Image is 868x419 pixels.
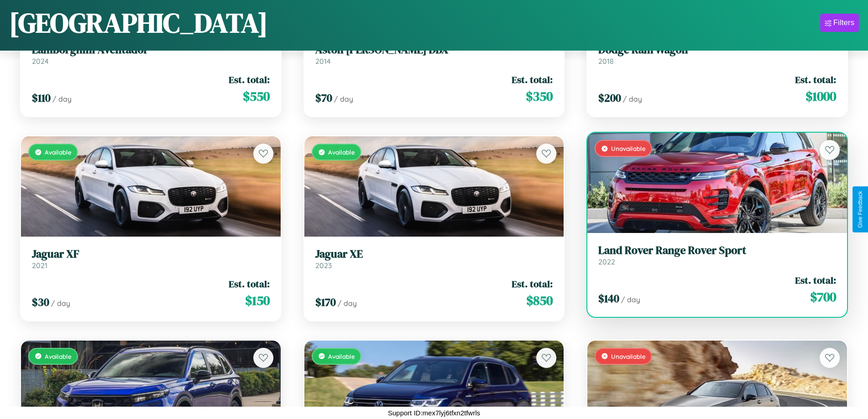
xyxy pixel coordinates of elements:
[611,352,646,360] span: Unavailable
[512,73,553,86] span: Est. total:
[611,145,646,152] span: Unavailable
[229,277,270,290] span: Est. total:
[315,57,331,66] span: 2014
[526,291,553,310] span: $ 850
[328,352,355,360] span: Available
[315,248,553,270] a: Jaguar XE2023
[806,87,836,105] span: $ 1000
[338,299,357,308] span: / day
[388,407,480,419] p: Support ID: mex7lyj6tfxn2tfwrls
[32,261,47,270] span: 2021
[857,191,863,228] div: Give Feedback
[328,148,355,156] span: Available
[315,261,332,270] span: 2023
[315,90,332,105] span: $ 70
[795,73,836,86] span: Est. total:
[621,295,640,304] span: / day
[32,295,49,310] span: $ 30
[833,18,854,27] div: Filters
[32,43,270,66] a: Lamborghini Aventador2024
[315,43,553,57] h3: Aston [PERSON_NAME] DBX
[795,274,836,287] span: Est. total:
[45,148,72,156] span: Available
[45,352,72,360] span: Available
[598,57,614,66] span: 2018
[334,94,353,103] span: / day
[32,57,49,66] span: 2024
[315,43,553,66] a: Aston [PERSON_NAME] DBX2014
[598,244,836,266] a: Land Rover Range Rover Sport2022
[315,295,336,310] span: $ 170
[245,291,270,310] span: $ 150
[32,248,270,261] h3: Jaguar XF
[9,4,268,41] h1: [GEOGRAPHIC_DATA]
[598,257,615,266] span: 2022
[512,277,553,290] span: Est. total:
[51,299,70,308] span: / day
[810,288,836,306] span: $ 700
[52,94,72,103] span: / day
[526,87,553,105] span: $ 350
[32,248,270,270] a: Jaguar XF2021
[598,244,836,257] h3: Land Rover Range Rover Sport
[315,248,553,261] h3: Jaguar XE
[820,14,859,32] button: Filters
[623,94,642,103] span: / day
[229,73,270,86] span: Est. total:
[243,87,270,105] span: $ 550
[598,43,836,66] a: Dodge Ram Wagon2018
[598,90,621,105] span: $ 200
[32,90,51,105] span: $ 110
[598,291,619,306] span: $ 140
